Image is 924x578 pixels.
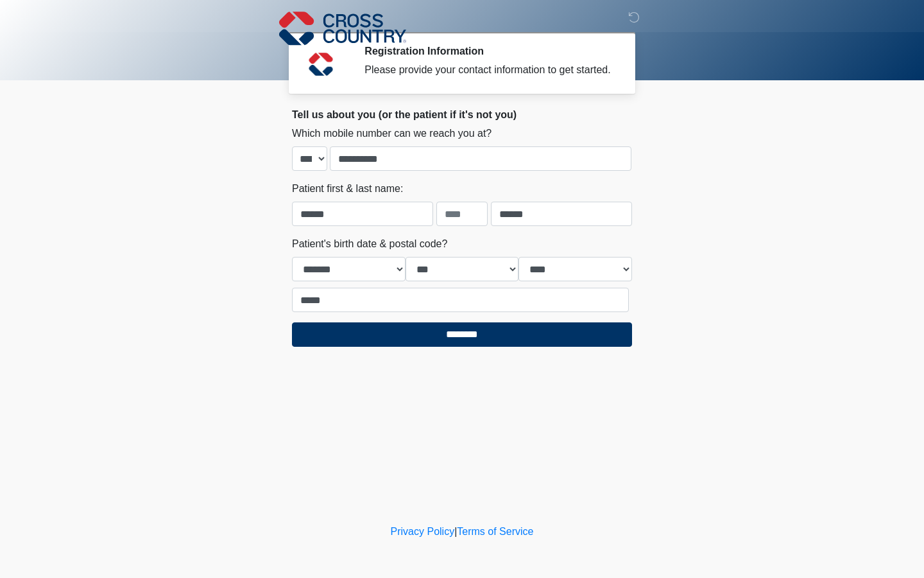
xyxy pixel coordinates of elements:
[391,526,455,537] a: Privacy Policy
[292,181,403,197] label: Patient first & last name:
[457,526,533,537] a: Terms of Service
[302,45,340,83] img: Agent Avatar
[279,10,406,47] img: Cross Country Logo
[292,236,447,252] label: Patient's birth date & postal code?
[454,526,457,537] a: |
[292,126,492,141] label: Which mobile number can we reach you at?
[364,62,613,78] div: Please provide your contact information to get started.
[292,109,632,121] h2: Tell us about you (or the patient if it's not you)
